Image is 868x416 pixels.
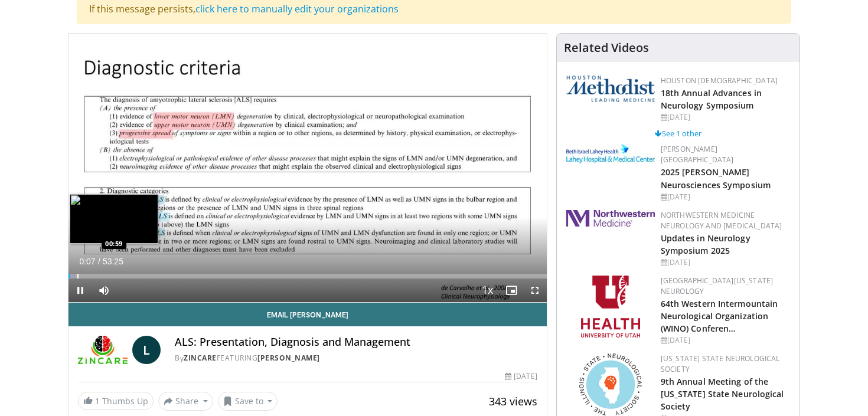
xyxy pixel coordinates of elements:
[661,192,790,202] div: [DATE]
[68,34,547,303] video-js: Video Player
[195,2,399,15] a: click here to manually edit your organizations
[175,336,537,349] h4: ALS: Presentation, Diagnosis and Management
[79,257,95,266] span: 0:07
[566,144,655,163] img: e7977282-282c-4444-820d-7cc2733560fd.jpg.150x105_q85_autocrop_double_scale_upscale_version-0.2.jpg
[78,336,128,364] img: ZINCARE
[132,336,161,364] a: L
[661,232,750,256] a: Updates in Neurology Symposium 2025
[95,395,100,407] span: 1
[661,76,778,86] a: Houston [DEMOGRAPHIC_DATA]
[661,144,734,165] a: [PERSON_NAME][GEOGRAPHIC_DATA]
[92,279,116,302] button: Mute
[566,76,655,102] img: 5e4488cc-e109-4a4e-9fd9-73bb9237ee91.png.150x105_q85_autocrop_double_scale_upscale_version-0.2.png
[98,257,100,266] span: /
[68,279,92,302] button: Pause
[70,194,158,244] img: image.jpeg
[476,279,500,302] button: Playback Rate
[78,392,154,410] a: 1 Thumbs Up
[661,87,762,111] a: 18th Annual Advances in Neurology Symposium
[661,112,790,123] div: [DATE]
[184,353,217,363] a: ZINCARE
[661,335,790,346] div: [DATE]
[505,371,537,382] div: [DATE]
[655,128,701,139] a: See 1 other
[566,210,655,227] img: 2a462fb6-9365-492a-ac79-3166a6f924d8.png.150x105_q85_autocrop_double_scale_upscale_version-0.2.jpg
[158,392,213,411] button: Share
[500,279,523,302] button: Enable picture-in-picture mode
[103,257,123,266] span: 53:25
[489,394,537,408] span: 343 views
[661,257,790,268] div: [DATE]
[257,353,320,363] a: [PERSON_NAME]
[68,274,547,279] div: Progress Bar
[581,276,640,338] img: f6362829-b0a3-407d-a044-59546adfd345.png.150x105_q85_autocrop_double_scale_upscale_version-0.2.png
[661,376,784,412] a: 9th Annual Meeting of the [US_STATE] State Neurological Society
[661,210,782,231] a: Northwestern Medicine Neurology and [MEDICAL_DATA]
[661,298,778,334] a: 64th Western Intermountain Neurological Organization (WINO) Conferen…
[175,353,537,363] div: By FEATURING
[661,276,774,296] a: [GEOGRAPHIC_DATA][US_STATE] Neurology
[661,166,771,190] a: 2025 [PERSON_NAME] Neurosciences Symposium
[68,303,547,326] a: Email [PERSON_NAME]
[661,353,780,374] a: [US_STATE] State Neurological Society
[564,41,649,55] h4: Related Videos
[579,353,642,415] img: 71a8b48c-8850-4916-bbdd-e2f3ccf11ef9.png.150x105_q85_autocrop_double_scale_upscale_version-0.2.png
[523,279,547,302] button: Fullscreen
[218,392,278,411] button: Save to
